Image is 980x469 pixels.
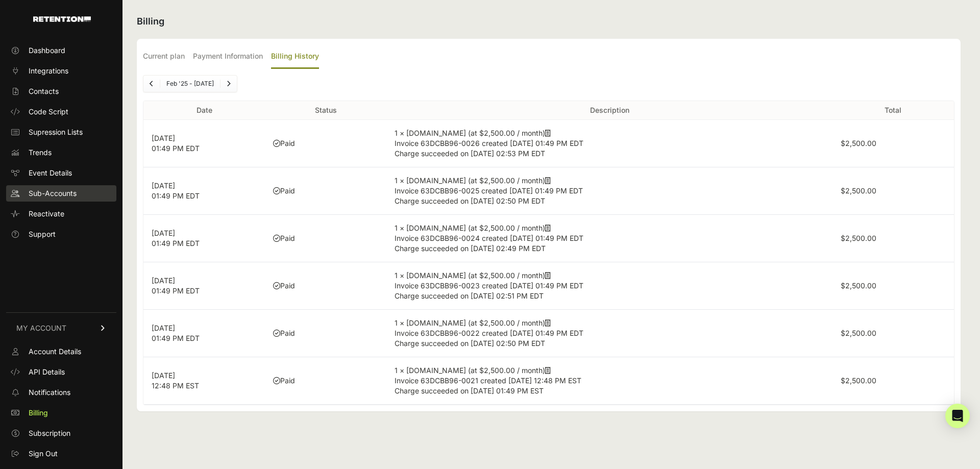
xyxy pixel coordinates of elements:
[29,66,68,76] span: Integrations
[841,186,876,195] label: $2,500.00
[29,45,65,56] span: Dashboard
[6,206,116,222] a: Reactivate
[395,186,583,195] span: Invoice 63DCBB96-0025 created [DATE] 01:49 PM EDT
[29,408,48,418] span: Billing
[386,262,832,310] td: 1 × [DOMAIN_NAME] (at $2,500.00 / month)
[841,376,876,385] label: $2,500.00
[265,357,386,405] td: Paid
[386,167,832,215] td: 1 × [DOMAIN_NAME] (at $2,500.00 / month)
[395,281,583,290] span: Invoice 63DCBB96-0023 created [DATE] 01:49 PM EDT
[152,323,257,343] p: [DATE] 01:49 PM EDT
[29,209,64,219] span: Reactivate
[193,45,263,69] label: Payment Information
[395,149,545,158] span: Charge succeeded on [DATE] 02:53 PM EDT
[29,107,68,117] span: Code Script
[395,196,545,205] span: Charge succeeded on [DATE] 02:50 PM EDT
[841,234,876,242] label: $2,500.00
[143,101,265,120] th: Date
[395,244,546,253] span: Charge succeeded on [DATE] 02:49 PM EDT
[832,101,954,120] th: Total
[16,323,66,333] span: MY ACCOUNT
[29,347,81,357] span: Account Details
[265,101,386,120] th: Status
[395,339,545,348] span: Charge succeeded on [DATE] 02:50 PM EDT
[29,188,77,199] span: Sub-Accounts
[265,262,386,310] td: Paid
[220,76,237,92] a: Next
[265,120,386,167] td: Paid
[265,215,386,262] td: Paid
[29,428,70,438] span: Subscription
[29,127,83,137] span: Supression Lists
[841,281,876,290] label: $2,500.00
[395,386,544,395] span: Charge succeeded on [DATE] 01:49 PM EST
[6,364,116,380] a: API Details
[265,310,386,357] td: Paid
[143,45,185,69] label: Current plan
[29,86,59,96] span: Contacts
[6,42,116,59] a: Dashboard
[137,14,961,29] h2: Billing
[386,357,832,405] td: 1 × [DOMAIN_NAME] (at $2,500.00 / month)
[395,376,581,385] span: Invoice 63DCBB96-0021 created [DATE] 12:48 PM EST
[6,343,116,360] a: Account Details
[29,229,56,239] span: Support
[152,181,257,201] p: [DATE] 01:49 PM EDT
[386,120,832,167] td: 1 × [DOMAIN_NAME] (at $2,500.00 / month)
[29,147,52,158] span: Trends
[395,329,583,337] span: Invoice 63DCBB96-0022 created [DATE] 01:49 PM EDT
[6,144,116,161] a: Trends
[29,449,58,459] span: Sign Out
[6,83,116,100] a: Contacts
[33,16,91,22] img: Retention.com
[6,104,116,120] a: Code Script
[6,405,116,421] a: Billing
[143,76,160,92] a: Previous
[6,446,116,462] a: Sign Out
[6,63,116,79] a: Integrations
[152,371,257,391] p: [DATE] 12:48 PM EST
[29,387,70,398] span: Notifications
[841,329,876,337] label: $2,500.00
[152,228,257,249] p: [DATE] 01:49 PM EDT
[395,234,583,242] span: Invoice 63DCBB96-0024 created [DATE] 01:49 PM EDT
[6,384,116,401] a: Notifications
[6,165,116,181] a: Event Details
[6,226,116,242] a: Support
[386,215,832,262] td: 1 × [DOMAIN_NAME] (at $2,500.00 / month)
[386,310,832,357] td: 1 × [DOMAIN_NAME] (at $2,500.00 / month)
[152,133,257,154] p: [DATE] 01:49 PM EDT
[29,367,65,377] span: API Details
[152,276,257,296] p: [DATE] 01:49 PM EDT
[841,139,876,147] label: $2,500.00
[6,312,116,343] a: MY ACCOUNT
[395,291,544,300] span: Charge succeeded on [DATE] 02:51 PM EDT
[6,185,116,202] a: Sub-Accounts
[271,45,319,69] label: Billing History
[6,124,116,140] a: Supression Lists
[395,139,583,147] span: Invoice 63DCBB96-0026 created [DATE] 01:49 PM EDT
[265,167,386,215] td: Paid
[6,425,116,441] a: Subscription
[160,80,220,88] li: Feb '25 - [DATE]
[386,101,832,120] th: Description
[945,404,970,428] div: Open Intercom Messenger
[29,168,72,178] span: Event Details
